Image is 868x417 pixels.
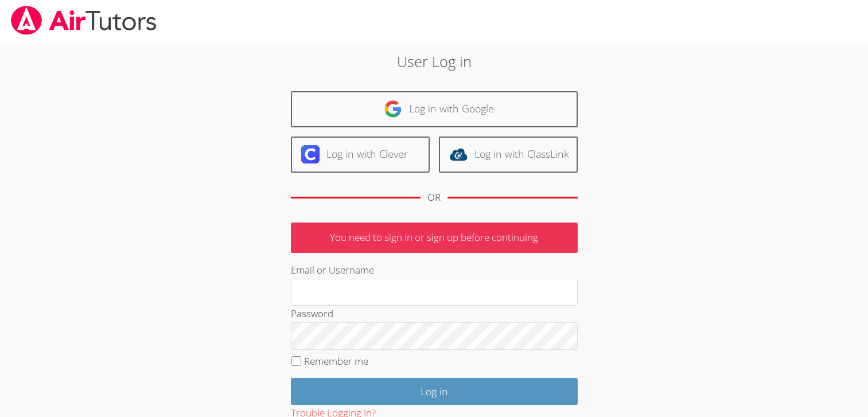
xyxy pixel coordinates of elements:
[449,145,468,163] img: classlink-logo-d6bb404cc1216ec64c9a2012d9dc4662098be43eaf13dc465df04b49fa7ab582.svg
[291,307,333,320] label: Password
[10,6,158,35] img: airtutors_banner-c4298cdbf04f3fff15de1276eac7730deb9818008684d7c2e4769d2f7ddbe033.png
[291,137,430,173] a: Log in with Clever
[304,354,368,368] label: Remember me
[301,145,320,163] img: clever-logo-6eab21bc6e7a338710f1a6ff85c0baf02591cd810cc4098c63d3a4b26e2feb20.svg
[291,378,578,405] input: Log in
[291,91,578,127] a: Log in with Google
[291,263,374,276] label: Email or Username
[200,50,668,72] h2: User Log in
[384,100,402,118] img: google-logo-50288ca7cdecda66e5e0955fdab243c47b7ad437acaf1139b6f446037453330a.svg
[291,223,578,253] p: You need to sign in or sign up before continuing
[439,137,578,173] a: Log in with ClassLink
[427,189,441,206] div: OR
